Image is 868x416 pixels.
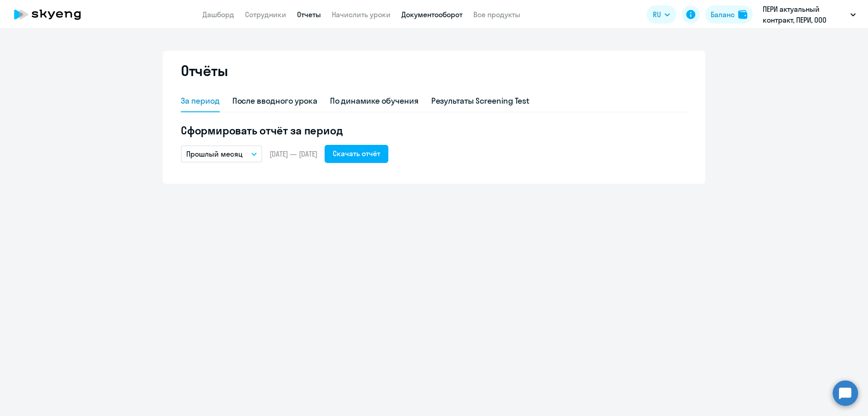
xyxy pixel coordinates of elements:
[653,9,661,20] span: RU
[646,5,676,24] button: RU
[181,95,220,107] div: За период
[181,123,687,138] h5: Сформировать отчёт за период
[473,10,520,19] a: Все продукты
[431,95,530,107] div: Результаты Screening Test
[181,145,262,163] button: Прошлый месяц
[245,10,286,19] a: Сотрудники
[203,10,234,19] a: Дашборд
[297,10,321,19] a: Отчеты
[181,62,228,80] h2: Отчёты
[738,10,747,19] img: balance
[330,95,419,107] div: По динамике обучения
[186,148,243,159] p: Прошлый месяц
[758,4,860,25] button: ПЕРИ актуальный контракт, ПЕРИ, ООО
[333,148,380,159] div: Скачать отчёт
[332,10,391,19] a: Начислить уроки
[401,10,462,19] a: Документооборот
[232,95,317,107] div: После вводного урока
[705,5,753,24] button: Балансbalance
[269,149,317,159] span: [DATE] — [DATE]
[325,145,388,163] button: Скачать отчёт
[763,4,847,25] p: ПЕРИ актуальный контракт, ПЕРИ, ООО
[711,9,735,20] div: Баланс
